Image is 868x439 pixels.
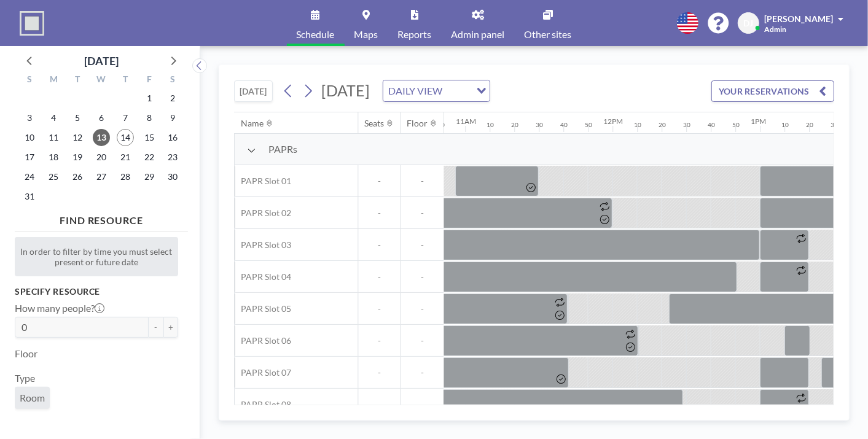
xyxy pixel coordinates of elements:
[117,149,134,166] span: Thursday, August 21, 2025
[751,117,766,126] div: 1PM
[141,109,158,126] span: Friday, August 8, 2025
[452,29,505,39] span: Admin panel
[511,121,518,129] div: 20
[93,168,110,185] span: Wednesday, August 27, 2025
[401,335,444,346] span: -
[69,129,86,146] span: Tuesday, August 12, 2025
[161,72,185,88] div: S
[15,302,104,314] label: How many people?
[93,129,110,146] span: Wednesday, August 13, 2025
[21,149,38,166] span: Sunday, August 17, 2025
[383,80,490,101] div: Search for option
[21,188,38,205] span: Sunday, August 31, 2025
[45,149,62,166] span: Monday, August 18, 2025
[401,399,444,410] span: -
[358,335,400,346] span: -
[268,143,297,155] span: PAPRs
[84,52,119,69] div: [DATE]
[20,11,44,36] img: organization-logo
[446,83,469,99] input: Search for option
[234,80,273,102] button: [DATE]
[21,109,38,126] span: Sunday, August 3, 2025
[806,121,813,129] div: 20
[634,121,641,129] div: 10
[456,117,476,126] div: 11AM
[401,303,444,314] span: -
[401,239,444,251] span: -
[235,208,291,219] span: PAPR Slot 02
[117,109,134,126] span: Thursday, August 7, 2025
[401,176,444,187] span: -
[831,121,838,129] div: 30
[18,72,42,88] div: S
[21,129,38,146] span: Sunday, August 10, 2025
[93,149,110,166] span: Wednesday, August 20, 2025
[401,367,444,378] span: -
[137,72,161,88] div: F
[386,83,445,99] span: DAILY VIEW
[235,335,291,346] span: PAPR Slot 06
[69,168,86,185] span: Tuesday, August 26, 2025
[354,29,378,39] span: Maps
[358,399,400,410] span: -
[42,72,66,88] div: M
[358,208,400,219] span: -
[711,80,834,102] button: YOUR RESERVATIONS
[683,121,690,129] div: 30
[15,348,37,360] label: Floor
[364,118,384,129] div: Seats
[235,399,291,410] span: PAPR Slot 08
[113,72,137,88] div: T
[235,367,291,378] span: PAPR Slot 07
[235,303,291,314] span: PAPR Slot 05
[297,29,335,39] span: Schedule
[141,168,158,185] span: Friday, August 29, 2025
[764,14,833,24] span: [PERSON_NAME]
[536,121,543,129] div: 30
[117,129,134,146] span: Thursday, August 14, 2025
[235,176,291,187] span: PAPR Slot 01
[585,121,592,129] div: 50
[66,72,90,88] div: T
[764,25,786,34] span: Admin
[20,392,45,404] span: Room
[21,168,38,185] span: Sunday, August 24, 2025
[15,237,178,276] div: In order to filter by time you must select present or future date
[90,72,114,88] div: W
[141,129,158,146] span: Friday, August 15, 2025
[93,109,110,126] span: Wednesday, August 6, 2025
[401,208,444,219] span: -
[603,117,623,126] div: 12PM
[781,121,789,129] div: 10
[45,168,62,185] span: Monday, August 25, 2025
[165,168,182,185] span: Saturday, August 30, 2025
[358,239,400,251] span: -
[560,121,568,129] div: 40
[321,81,370,99] span: [DATE]
[407,118,428,129] div: Floor
[45,109,62,126] span: Monday, August 4, 2025
[163,317,178,338] button: +
[15,372,35,384] label: Type
[525,29,572,39] span: Other sites
[401,271,444,282] span: -
[15,209,188,227] h4: FIND RESOURCE
[235,239,291,251] span: PAPR Slot 03
[165,109,182,126] span: Saturday, August 9, 2025
[165,129,182,146] span: Saturday, August 16, 2025
[141,90,158,107] span: Friday, August 1, 2025
[165,90,182,107] span: Saturday, August 2, 2025
[235,271,291,282] span: PAPR Slot 04
[659,121,666,129] div: 20
[45,129,62,146] span: Monday, August 11, 2025
[15,286,178,297] h3: Specify resource
[358,271,400,282] span: -
[708,121,715,129] div: 40
[241,118,264,129] div: Name
[358,367,400,378] span: -
[69,109,86,126] span: Tuesday, August 5, 2025
[149,317,163,338] button: -
[358,303,400,314] span: -
[487,121,494,129] div: 10
[141,149,158,166] span: Friday, August 22, 2025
